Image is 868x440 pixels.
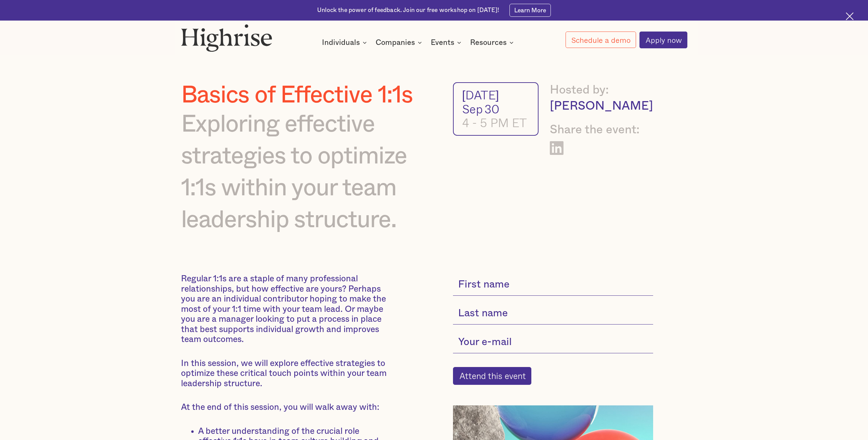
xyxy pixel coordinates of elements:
[550,82,653,98] div: Hosted by:
[431,38,454,47] div: Events
[181,82,431,109] h1: Basics of Effective 1:1s
[181,402,391,413] p: At the end of this session, you will walk away with:
[550,141,563,155] a: Share on LinkedIn
[566,32,636,48] a: Schedule a demo
[484,102,500,116] div: 30
[453,274,653,296] input: First name
[453,367,532,385] input: Attend this event
[453,331,653,353] input: Your e-mail
[846,12,854,20] img: Cross icon
[181,358,391,389] p: In this session, we will explore effective strategies to optimize these critical touch points wit...
[376,38,424,47] div: Companies
[462,102,483,116] div: Sep
[470,38,507,47] div: Resources
[431,38,463,47] div: Events
[639,32,687,48] a: Apply now
[317,6,499,14] div: Unlock the power of feedback. Join our free workshop on [DATE]!
[470,38,516,47] div: Resources
[453,303,653,325] input: Last name
[181,274,391,345] p: Regular 1:1s are a staple of many professional relationships, but how effective are yours? Perhap...
[550,98,653,114] div: [PERSON_NAME]
[322,38,360,47] div: Individuals
[181,24,273,52] img: Highrise logo
[509,4,551,17] a: Learn More
[462,88,529,102] div: [DATE]
[376,38,415,47] div: Companies
[550,122,653,138] div: Share the event:
[322,38,369,47] div: Individuals
[181,109,431,236] div: Exploring effective strategies to optimize 1:1s within your team leadership structure.
[462,116,529,130] div: 4 - 5 PM ET
[453,274,653,385] form: current-single-event-subscribe-form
